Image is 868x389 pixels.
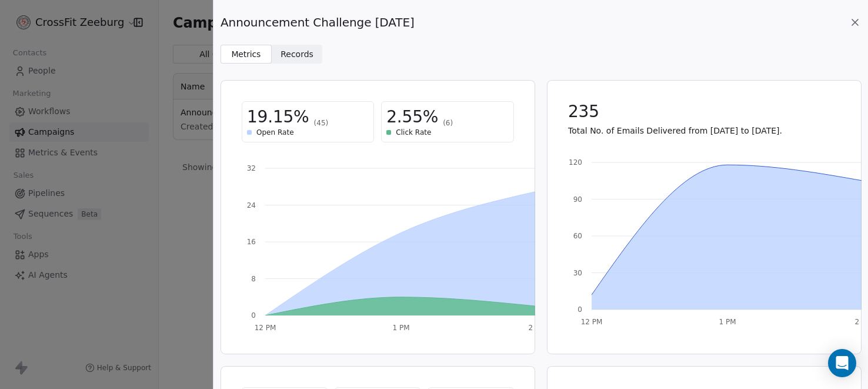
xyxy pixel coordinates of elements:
div: Open Intercom Messenger [828,349,856,377]
span: (45) [314,118,329,128]
tspan: 16 [247,238,256,246]
tspan: 1 PM [392,324,409,332]
tspan: 60 [573,232,582,240]
tspan: 12 PM [580,318,602,326]
span: Open Rate [256,128,294,137]
tspan: 32 [247,164,256,172]
tspan: 90 [573,195,582,204]
tspan: 120 [569,158,582,167]
tspan: 12 PM [255,324,276,332]
span: 235 [568,101,599,122]
tspan: 0 [577,305,582,314]
p: Total No. of Emails Delivered from [DATE] to [DATE]. [568,125,840,137]
span: (6) [443,118,453,128]
span: Click Rate [396,128,431,137]
tspan: 8 [251,275,256,283]
tspan: 30 [573,269,582,277]
span: 2.55% [386,107,438,128]
tspan: 0 [251,311,256,320]
span: Announcement Challenge [DATE] [221,14,415,31]
tspan: 24 [247,201,256,210]
span: Records [281,48,313,61]
tspan: 2 PM [528,324,545,332]
span: 19.15% [247,107,309,128]
tspan: 1 PM [719,318,736,326]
